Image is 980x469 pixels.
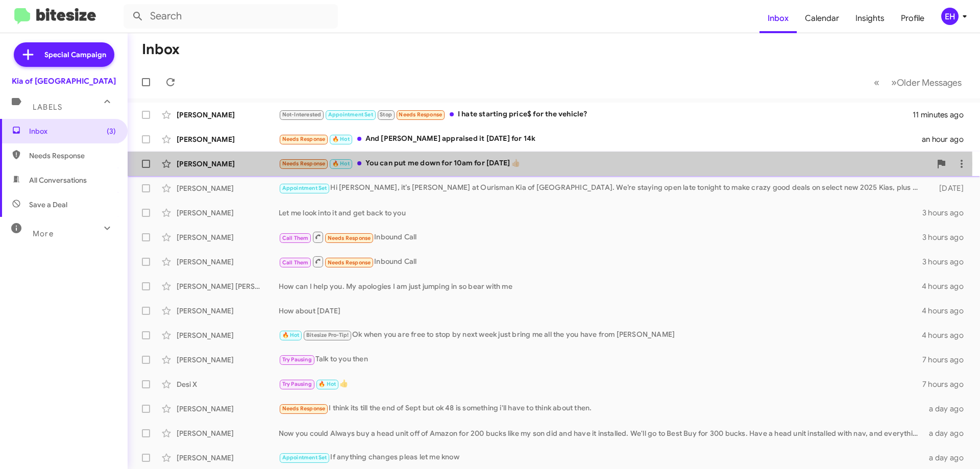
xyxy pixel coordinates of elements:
[282,235,309,241] span: Call Them
[124,4,338,29] input: Search
[913,110,972,120] div: 11 minutes ago
[177,232,279,242] div: [PERSON_NAME]
[847,4,893,33] a: Insights
[897,77,962,88] span: Older Messages
[923,404,972,414] div: a day ago
[922,330,972,340] div: 4 hours ago
[922,281,972,291] div: 4 hours ago
[29,126,116,136] span: Inbox
[328,111,373,118] span: Appointment Set
[923,428,972,438] div: a day ago
[282,454,327,461] span: Appointment Set
[922,134,972,144] div: an hour ago
[279,403,923,414] div: I think its till the end of Sept but ok 48 is something i'll have to think about then.
[177,306,279,316] div: [PERSON_NAME]
[922,208,972,218] div: 3 hours ago
[282,332,300,338] span: 🔥 Hot
[380,111,392,118] span: Stop
[282,405,326,412] span: Needs Response
[33,229,54,238] span: More
[279,182,923,194] div: Hi [PERSON_NAME], it’s [PERSON_NAME] at Ourisman Kia of [GEOGRAPHIC_DATA]. We’re staying open lat...
[868,72,886,93] button: Previous
[177,208,279,218] div: [PERSON_NAME]
[922,379,972,389] div: 7 hours ago
[44,50,106,60] span: Special Campaign
[279,306,922,316] div: How about [DATE]
[177,257,279,267] div: [PERSON_NAME]
[279,208,922,218] div: Let me look into it and get back to you
[142,41,180,58] h1: Inbox
[279,281,922,291] div: How can I help you. My apologies I am just jumping in so bear with me
[177,281,279,291] div: [PERSON_NAME] [PERSON_NAME]
[893,4,933,33] a: Profile
[282,136,326,142] span: Needs Response
[941,8,959,25] div: EH
[306,332,349,338] span: Bitesize Pro-Tip!
[328,259,371,266] span: Needs Response
[279,428,923,438] div: Now you could Always buy a head unit off of Amazon for 200 bucks like my son did and have it inst...
[923,183,972,193] div: [DATE]
[922,232,972,242] div: 3 hours ago
[29,151,116,161] span: Needs Response
[797,4,847,33] a: Calendar
[177,355,279,365] div: [PERSON_NAME]
[177,183,279,193] div: [PERSON_NAME]
[279,255,922,268] div: Inbound Call
[874,76,879,89] span: «
[282,111,322,118] span: Not-Interested
[177,134,279,144] div: [PERSON_NAME]
[885,72,968,93] button: Next
[332,160,350,167] span: 🔥 Hot
[279,231,922,243] div: Inbound Call
[933,8,969,25] button: EH
[282,356,312,363] span: Try Pausing
[14,42,114,67] a: Special Campaign
[759,4,797,33] a: Inbox
[177,379,279,389] div: Desi X
[891,76,897,89] span: »
[33,103,62,112] span: Labels
[177,453,279,463] div: [PERSON_NAME]
[177,110,279,120] div: [PERSON_NAME]
[282,160,326,167] span: Needs Response
[279,452,923,463] div: If anything changes pleas let me know
[399,111,442,118] span: Needs Response
[29,175,87,185] span: All Conversations
[922,355,972,365] div: 7 hours ago
[177,159,279,169] div: [PERSON_NAME]
[279,109,913,120] div: I hate starting price$ for the vehicle?
[279,329,922,341] div: Ok when you are free to stop by next week just bring me all the you have from [PERSON_NAME]
[279,378,922,390] div: 👍
[177,404,279,414] div: [PERSON_NAME]
[922,257,972,267] div: 3 hours ago
[279,158,931,169] div: You can put me down for 10am for [DATE] 👍🏻
[279,133,922,145] div: And [PERSON_NAME] appraised it [DATE] for 14k
[279,354,922,365] div: Talk to you then
[332,136,350,142] span: 🔥 Hot
[12,76,116,86] div: Kia of [GEOGRAPHIC_DATA]
[868,72,968,93] nav: Page navigation example
[29,200,67,210] span: Save a Deal
[282,185,327,191] span: Appointment Set
[922,306,972,316] div: 4 hours ago
[328,235,371,241] span: Needs Response
[923,453,972,463] div: a day ago
[177,330,279,340] div: [PERSON_NAME]
[318,381,336,387] span: 🔥 Hot
[282,259,309,266] span: Call Them
[107,126,116,136] span: (3)
[177,428,279,438] div: [PERSON_NAME]
[282,381,312,387] span: Try Pausing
